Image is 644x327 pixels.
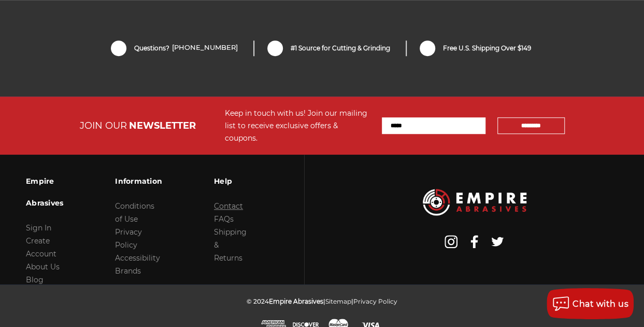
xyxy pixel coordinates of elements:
[26,223,51,233] a: Sign In
[269,297,323,305] span: Empire Abrasives
[214,201,243,211] a: Contact
[172,44,238,53] a: [PHONE_NUMBER]
[26,275,44,284] a: Blog
[291,44,390,53] span: #1 Source for Cutting & Grinding
[115,227,142,250] a: Privacy Policy
[26,236,56,258] a: Create Account
[134,44,238,53] span: Questions?
[353,297,397,305] a: Privacy Policy
[115,170,162,192] h3: Information
[547,288,634,319] button: Chat with us
[247,295,397,308] p: © 2024 | |
[115,266,141,276] a: Brands
[325,297,351,305] a: Sitemap
[214,227,247,263] a: Shipping & Returns
[214,170,247,192] h3: Help
[214,214,234,224] a: FAQs
[26,262,60,271] a: About Us
[443,44,531,53] span: Free U.S. Shipping Over $149
[423,189,526,215] img: Empire Abrasives Logo Image
[26,170,63,214] h3: Empire Abrasives
[129,120,196,131] span: NEWSLETTER
[80,120,127,131] span: JOIN OUR
[115,201,154,224] a: Conditions of Use
[225,107,371,144] div: Keep in touch with us! Join our mailing list to receive exclusive offers & coupons.
[573,299,628,309] span: Chat with us
[115,253,160,263] a: Accessibility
